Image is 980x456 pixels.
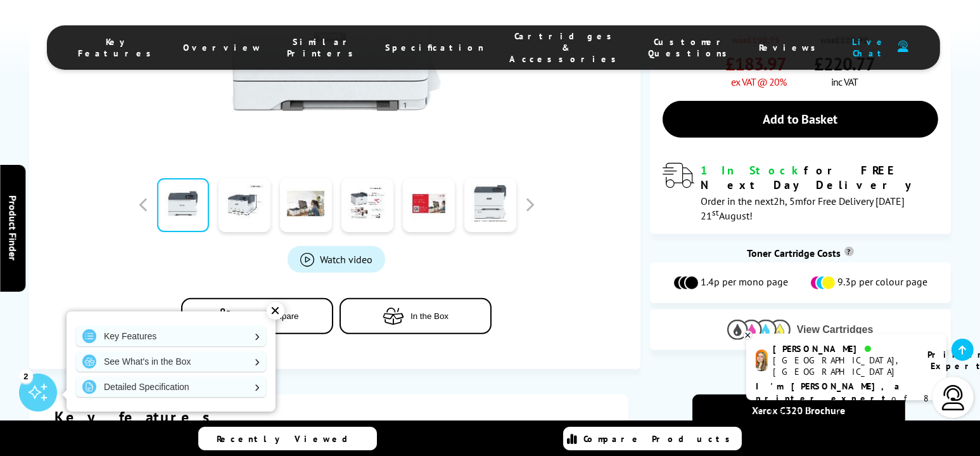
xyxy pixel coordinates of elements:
span: 2h, 5m [773,195,803,207]
p: of 8 years! I can help you choose the right product [756,381,937,441]
span: 1.4p per mono page [701,275,788,290]
div: for FREE Next Day Delivery [701,163,938,192]
button: Add to Compare [181,298,333,334]
span: Product Finder [6,195,19,261]
span: Watch video [320,253,372,266]
span: In the Box [410,311,449,321]
sup: st [712,207,719,218]
span: ex VAT @ 20% [731,75,786,88]
span: Order in the next for Free Delivery [DATE] 21 August! [701,195,905,222]
a: Xerox C320 Brochure [692,394,905,426]
div: [PERSON_NAME] [773,343,912,355]
sup: Cost per page [844,247,854,256]
div: 2 [19,369,33,383]
span: Reviews [760,42,823,53]
span: Compare Products [584,433,737,445]
a: Compare Products [563,427,742,450]
div: [GEOGRAPHIC_DATA], [GEOGRAPHIC_DATA] [773,355,912,377]
a: Recently Viewed [198,427,377,450]
div: Key features [54,407,602,427]
span: 1 In Stock [701,163,804,178]
a: Detailed Specification [76,377,266,397]
img: Cartridges [727,320,791,339]
a: Product_All_Videos [288,246,385,273]
span: Similar Printers [288,36,360,59]
a: Key Features [76,326,266,346]
button: In the Box [340,298,492,334]
a: Add to Basket [663,101,938,138]
span: Recently Viewed [217,433,361,445]
b: I'm [PERSON_NAME], a printer expert [756,381,903,404]
div: Toner Cartridge Costs [650,247,951,259]
span: Specification [386,42,485,53]
button: View Cartridges [659,319,941,340]
span: 9.3p per colour page [837,275,927,290]
span: Overview [184,42,262,53]
span: Customer Questions [649,36,734,59]
span: Live Chat [848,36,891,59]
img: user-headset-light.svg [941,385,966,410]
img: amy-livechat.png [756,349,768,372]
div: modal_delivery [663,163,938,221]
div: ✕ [267,302,284,320]
a: See What's in the Box [76,351,266,372]
img: user-headset-duotone.svg [898,41,908,53]
span: Key Features [79,36,158,59]
span: View Cartridges [797,324,874,335]
span: inc VAT [831,75,858,88]
span: Cartridges & Accessories [510,30,623,65]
